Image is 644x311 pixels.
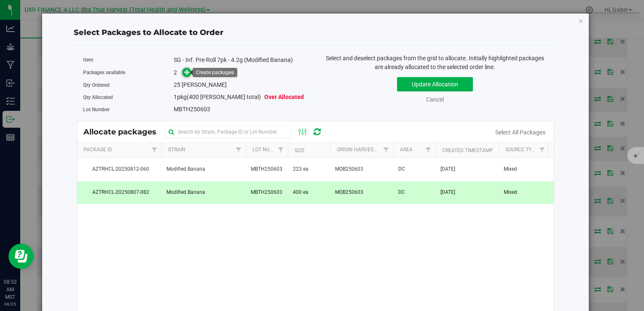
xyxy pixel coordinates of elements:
[264,94,304,100] span: Over Allocated
[251,165,282,173] span: MBTH250603
[426,96,444,103] a: Cancel
[83,81,174,89] label: Qty Ordered
[504,165,517,173] span: Mixed
[83,94,174,101] label: Qty Allocated
[421,143,435,157] a: Filter
[165,126,291,138] input: Search by Strain, Package ID or Lot Number
[8,244,34,269] iframe: Resource center
[535,143,549,157] a: Filter
[174,81,180,88] span: 25
[400,147,413,153] a: Area
[335,165,363,173] span: MOB250603
[398,165,405,173] span: DC
[148,143,161,157] a: Filter
[295,147,305,153] a: Size
[174,94,304,100] span: pkg
[440,188,455,196] span: [DATE]
[379,143,393,157] a: Filter
[440,165,455,173] span: [DATE]
[174,69,177,76] span: 2
[182,81,227,88] span: [PERSON_NAME]
[397,77,473,91] button: Update Allocation
[168,147,185,153] a: Strain
[83,56,174,64] label: Item
[196,70,234,75] div: Create packages
[293,188,309,196] span: 400 ea
[166,165,205,173] span: Modified Banana
[232,143,246,157] a: Filter
[274,143,288,157] a: Filter
[495,129,545,136] a: Select All Packages
[82,165,156,173] span: AZTRHCL-20250812-060
[252,147,283,153] a: Lot Number
[326,55,544,70] span: Select and deselect packages from the grid to allocate. Initially highlighted packages are alread...
[174,94,177,100] span: 1
[174,56,309,64] div: SG - Inf. Pre-Roll 7pk - 4.2g (Modified Banana)
[335,188,363,196] span: MOB250603
[83,127,165,137] span: Allocate packages
[187,94,261,100] span: (400 [PERSON_NAME] total)
[83,106,174,113] label: Lot Number
[83,69,174,76] label: Packages available
[442,147,493,153] a: Created Timestamp
[83,147,112,153] a: Package Id
[504,188,517,196] span: Mixed
[166,188,205,196] span: Modified Banana
[337,147,379,153] a: Origin Harvests
[505,147,538,153] a: Source Type
[82,188,156,196] span: AZTRHCL-20250807-082
[293,165,309,173] span: 223 ea
[251,188,282,196] span: MBTH250603
[398,188,405,196] span: DC
[74,27,557,38] div: Select Packages to Allocate to Order
[174,106,210,113] span: MBTH250603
